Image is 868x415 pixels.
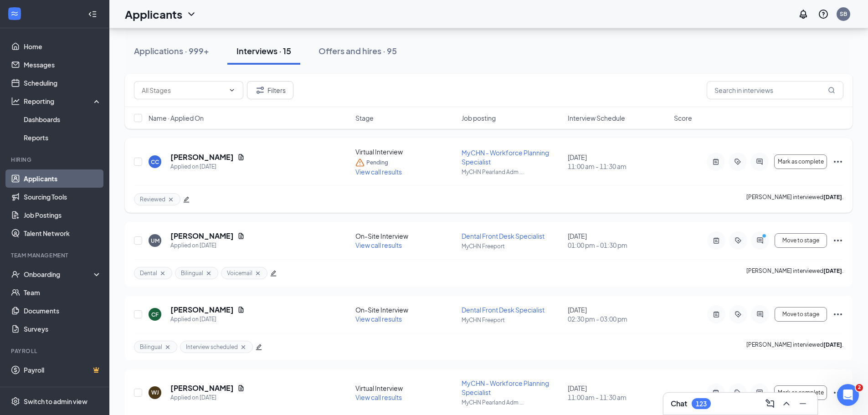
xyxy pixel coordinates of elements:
[24,320,102,338] a: Surveys
[823,194,842,200] b: [DATE]
[170,162,245,171] div: Applied on [DATE]
[782,311,819,318] span: Move to stage
[755,237,765,244] svg: ActiveChat
[186,343,238,351] span: Interview scheduled
[134,45,209,56] div: Applications · 999+
[781,398,792,409] svg: ChevronUp
[774,385,827,400] button: Mark as complete
[568,162,668,171] span: 11:00 am - 11:30 am
[164,343,171,351] svg: Cross
[270,270,277,277] span: edit
[186,9,197,20] svg: ChevronDown
[696,400,707,408] div: 123
[24,110,102,128] a: Dashboards
[856,384,863,391] span: 2
[568,314,668,323] span: 02:30 pm - 03:00 pm
[775,307,827,322] button: Move to stage
[355,241,402,249] span: View call results
[778,159,824,165] span: Mark as complete
[763,396,777,411] button: ComposeMessage
[733,237,744,244] svg: ActiveTag
[755,311,765,318] svg: ActiveChat
[140,269,157,277] span: Dental
[832,156,843,167] svg: Ellipses
[732,158,743,165] svg: ActiveTag
[711,237,722,244] svg: ActiveNote
[24,397,87,406] div: Switch to admin view
[10,9,19,18] svg: WorkstreamLogo
[355,158,365,167] svg: Warning
[840,10,847,18] div: SB
[782,237,819,244] span: Move to stage
[170,383,234,393] h5: [PERSON_NAME]
[237,154,245,161] svg: Document
[170,152,234,162] h5: [PERSON_NAME]
[24,56,102,74] a: Messages
[823,267,842,274] b: [DATE]
[24,302,102,320] a: Documents
[24,270,94,279] div: Onboarding
[707,81,843,99] input: Search in interviews
[796,396,810,411] button: Minimize
[832,387,843,398] svg: Ellipses
[568,393,668,402] span: 11:00 am - 11:30 am
[733,311,744,318] svg: ActiveTag
[355,168,402,176] span: View call results
[24,224,102,242] a: Talent Network
[159,270,166,277] svg: Cross
[256,344,262,350] span: edit
[832,309,843,320] svg: Ellipses
[11,156,100,164] div: Hiring
[170,241,245,250] div: Applied on [DATE]
[746,341,843,353] p: [PERSON_NAME] interviewed .
[732,389,743,396] svg: ActiveTag
[151,389,159,396] div: WJ
[236,45,291,56] div: Interviews · 15
[462,316,562,324] p: MyCHN Freeport
[11,397,20,406] svg: Settings
[674,113,692,123] span: Score
[711,311,722,318] svg: ActiveNote
[462,379,549,396] span: MyCHN - Workforce Planning Specialist
[140,343,162,351] span: Bilingual
[11,251,100,259] div: Team Management
[24,74,102,92] a: Scheduling
[798,9,809,20] svg: Notifications
[462,232,544,240] span: Dental Front Desk Specialist
[823,341,842,348] b: [DATE]
[568,384,668,402] div: [DATE]
[247,81,293,99] button: Filter Filters
[355,305,456,314] div: On-Site Interview
[227,269,252,277] span: Voicemail
[205,270,212,277] svg: Cross
[366,158,388,167] span: Pending
[779,396,794,411] button: ChevronUp
[181,269,203,277] span: Bilingual
[24,361,102,379] a: PayrollCrown
[318,45,397,56] div: Offers and hires · 95
[568,305,668,323] div: [DATE]
[462,113,496,123] span: Job posting
[24,97,102,106] div: Reporting
[170,231,234,241] h5: [PERSON_NAME]
[151,158,159,166] div: CC
[237,384,245,392] svg: Document
[671,399,687,409] h3: Chat
[828,87,835,94] svg: MagnifyingGlass
[746,193,843,205] p: [PERSON_NAME] interviewed .
[568,113,625,123] span: Interview Schedule
[237,306,245,313] svg: Document
[24,206,102,224] a: Job Postings
[170,315,245,324] div: Applied on [DATE]
[568,241,668,250] span: 01:00 pm - 01:30 pm
[237,232,245,240] svg: Document
[24,37,102,56] a: Home
[151,311,159,318] div: CF
[255,85,266,96] svg: Filter
[710,158,721,165] svg: ActiveNote
[24,283,102,302] a: Team
[710,389,721,396] svg: ActiveNote
[140,195,165,203] span: Reviewed
[88,10,97,19] svg: Collapse
[837,384,859,406] iframe: Intercom live chat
